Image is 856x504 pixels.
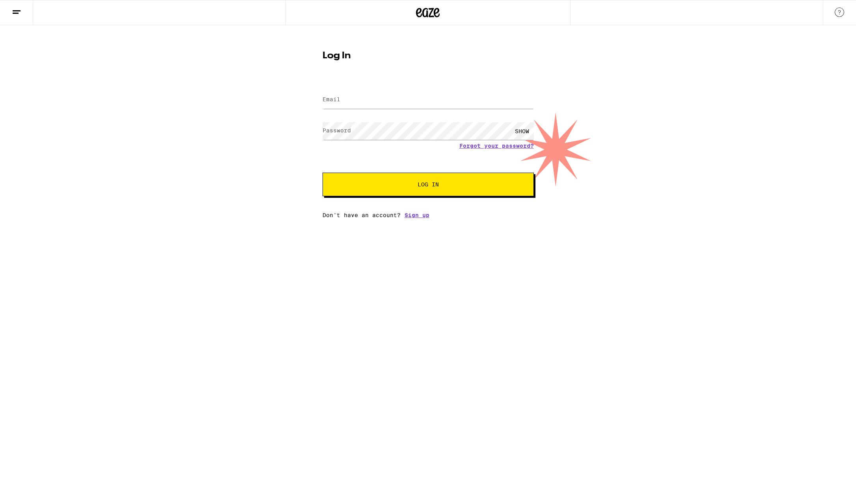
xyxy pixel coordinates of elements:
div: Don't have an account? [323,212,534,218]
a: Sign up [405,212,429,218]
label: Email [323,96,340,102]
h1: Log In [323,51,534,61]
div: SHOW [510,122,534,140]
button: Log In [323,173,534,196]
span: Log In [418,182,439,187]
input: Email [323,91,534,109]
label: Password [323,127,351,134]
a: Forgot your password? [459,143,534,149]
